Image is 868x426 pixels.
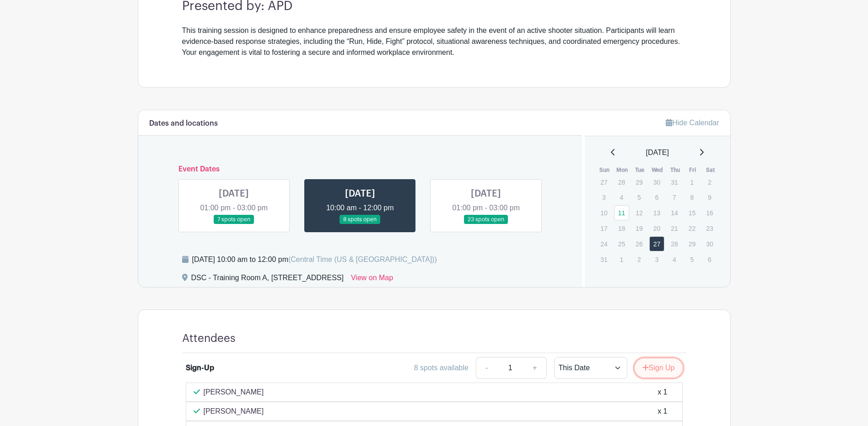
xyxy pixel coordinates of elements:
[414,362,469,373] div: 8 spots available
[631,221,647,235] p: 19
[685,221,700,235] p: 22
[649,190,664,204] p: 6
[631,175,647,189] p: 29
[631,165,649,175] th: Tue
[684,165,702,175] th: Fri
[702,206,717,220] p: 16
[182,25,686,58] div: This training session is designed to enhance preparedness and ensure employee safety in the event...
[596,206,611,220] p: 10
[702,237,717,251] p: 30
[351,272,393,287] a: View on Map
[182,332,236,345] h4: Attendees
[666,165,684,175] th: Thu
[614,165,631,175] th: Mon
[649,206,664,220] p: 13
[649,252,664,266] p: 3
[288,256,437,263] span: (Central Time (US & [GEOGRAPHIC_DATA]))
[667,237,682,251] p: 28
[192,254,437,265] div: [DATE] 10:00 am to 12:00 pm
[666,119,719,127] a: Hide Calendar
[685,252,700,266] p: 5
[596,221,611,235] p: 17
[204,387,264,398] p: [PERSON_NAME]
[685,190,700,204] p: 8
[631,206,647,220] p: 12
[685,175,700,189] p: 1
[667,252,682,266] p: 4
[658,406,667,417] div: x 1
[631,190,647,204] p: 5
[149,119,218,128] h6: Dates and locations
[614,221,629,235] p: 18
[702,190,717,204] p: 9
[476,357,497,379] a: -
[614,175,629,189] p: 28
[596,175,611,189] p: 27
[596,165,614,175] th: Sun
[667,221,682,235] p: 21
[523,357,546,379] a: +
[191,272,344,287] div: DSC - Training Room A, [STREET_ADDRESS]
[596,190,611,204] p: 3
[702,252,717,266] p: 6
[649,165,667,175] th: Wed
[702,175,717,189] p: 2
[701,165,719,175] th: Sat
[204,406,264,417] p: [PERSON_NAME]
[635,358,683,378] button: Sign Up
[667,206,682,220] p: 14
[702,221,717,235] p: 23
[596,252,611,266] p: 31
[649,175,664,189] p: 30
[631,252,647,266] p: 2
[614,190,629,204] p: 4
[658,387,667,398] div: x 1
[646,147,669,158] span: [DATE]
[649,221,664,235] p: 20
[631,237,647,251] p: 26
[667,175,682,189] p: 31
[649,236,664,251] a: 27
[614,252,629,266] p: 1
[685,237,700,251] p: 29
[171,165,550,174] h6: Event Dates
[614,237,629,251] p: 25
[667,190,682,204] p: 7
[596,237,611,251] p: 24
[186,362,214,373] div: Sign-Up
[614,205,629,220] a: 11
[685,206,700,220] p: 15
